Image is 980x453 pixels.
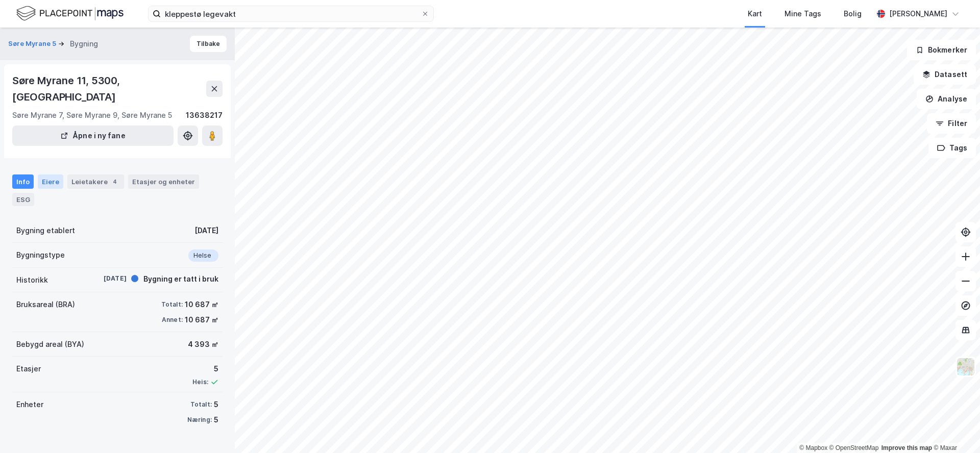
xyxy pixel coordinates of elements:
div: Etasjer og enheter [132,177,195,186]
div: Bygning er tatt i bruk [143,273,218,285]
div: Annet: [162,316,183,324]
div: ESG [12,193,34,206]
div: Næring: [187,416,212,424]
div: Kontrollprogram for chat [929,404,980,453]
div: 5 [214,414,218,426]
div: Eiere [38,174,63,189]
div: Info [12,174,34,189]
button: Tilbake [190,36,227,52]
div: Bygningstype [16,249,65,261]
div: 4 [110,177,120,187]
div: 4 393 ㎡ [188,338,218,350]
div: Totalt: [161,300,183,309]
button: Analyse [917,89,976,109]
div: Enheter [16,398,43,411]
div: Heis: [192,378,208,386]
div: 5 [214,398,218,411]
a: OpenStreetMap [829,444,879,451]
img: Z [956,357,975,376]
div: [DATE] [86,274,127,283]
img: logo.f888ab2527a4732fd821a326f86c7f29.svg [16,5,124,22]
button: Åpne i ny fane [12,125,174,146]
div: Historikk [16,274,48,286]
div: 5 [192,363,218,375]
div: Leietakere [67,174,124,189]
div: Søre Myrane 7, Søre Myrane 9, Søre Myrane 5 [12,109,172,121]
div: Bygning etablert [16,224,75,237]
button: Filter [927,113,976,134]
iframe: Chat Widget [929,404,980,453]
a: Improve this map [881,444,932,451]
input: Søk på adresse, matrikkel, gårdeiere, leietakere eller personer [161,6,421,21]
button: Søre Myrane 5 [8,39,58,49]
div: 10 687 ㎡ [185,298,218,311]
button: Tags [928,138,976,158]
div: Bebygd areal (BYA) [16,338,84,350]
div: Bolig [844,8,862,20]
div: Kart [748,8,762,20]
div: Totalt: [190,400,212,409]
div: Etasjer [16,363,41,375]
div: Søre Myrane 11, 5300, [GEOGRAPHIC_DATA] [12,72,206,105]
a: Mapbox [799,444,827,451]
div: 13638217 [186,109,223,121]
div: 10 687 ㎡ [185,314,218,326]
div: [DATE] [194,224,218,237]
div: Bruksareal (BRA) [16,298,75,311]
div: Mine Tags [785,8,821,20]
button: Datasett [914,64,976,85]
div: Bygning [70,38,98,50]
button: Bokmerker [907,40,976,60]
div: [PERSON_NAME] [889,8,947,20]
